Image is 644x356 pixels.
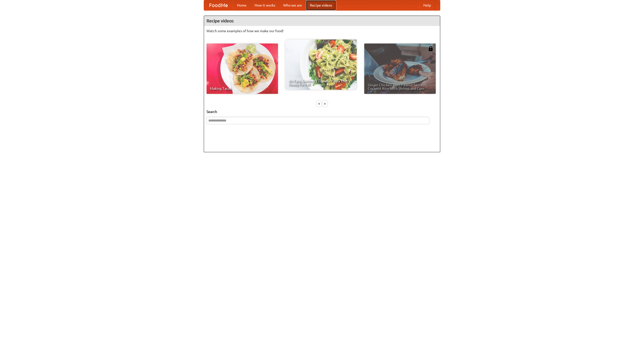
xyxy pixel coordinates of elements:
img: 483408.png [428,46,433,51]
a: An Easy, Summery Tomato Pasta That's Ready for Fall [285,39,357,90]
a: Making Tacos [207,44,278,94]
h5: Search [207,109,437,114]
div: » [323,100,327,107]
a: Who we are [279,0,306,10]
div: « [317,100,321,107]
a: Recipe videos [306,0,336,10]
h4: Recipe videos [204,16,440,26]
a: How it works [251,0,279,10]
p: Watch some examples of how we make our food! [207,28,437,33]
span: An Easy, Summery Tomato Pasta That's Ready for Fall [289,79,353,86]
a: Help [419,0,435,10]
span: Making Tacos [210,87,274,90]
a: Home [233,0,251,10]
a: FoodMe [204,0,233,10]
